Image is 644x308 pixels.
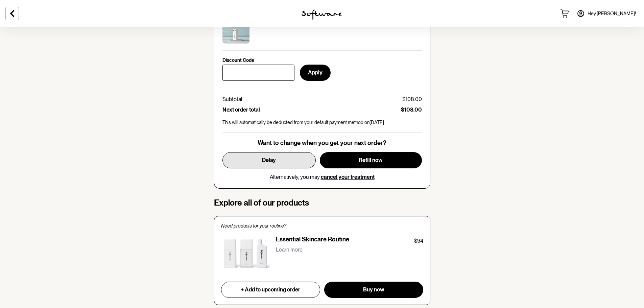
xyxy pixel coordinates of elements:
p: $94 [414,237,423,245]
button: Learn more [276,245,303,254]
span: Refill now [359,157,383,163]
button: cancel your treatment [321,174,375,180]
h4: Explore all of our products [214,198,430,208]
p: Alternatively, you may [270,174,375,180]
p: Discount Code [222,57,254,63]
img: Essential Skincare Routine product [221,236,270,274]
p: This will automatically be deducted from your default payment method on [DATE] . [222,120,422,125]
button: + Add to upcoming order [221,282,320,298]
p: Subtotal [222,96,242,102]
p: Essential Skincare Routine [276,236,349,245]
p: $108.00 [401,106,422,113]
button: Refill now [320,152,422,168]
img: cktujw8de00003e5xr50tsoyf.jpg [222,17,249,44]
button: Buy now [324,282,423,298]
p: Learn more [276,246,303,253]
button: Delay [222,152,316,168]
span: Buy now [363,286,384,293]
span: Delay [262,157,276,163]
p: Next order total [222,106,260,113]
img: software logo [302,9,342,20]
p: Want to change when you get your next order? [258,139,386,147]
a: Hey,[PERSON_NAME]! [573,5,640,22]
span: + Add to upcoming order [241,286,300,293]
span: Hey, [PERSON_NAME] ! [588,11,636,17]
p: Need products for your routine? [221,223,423,229]
p: $108.00 [402,96,422,102]
button: Apply [300,65,331,81]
